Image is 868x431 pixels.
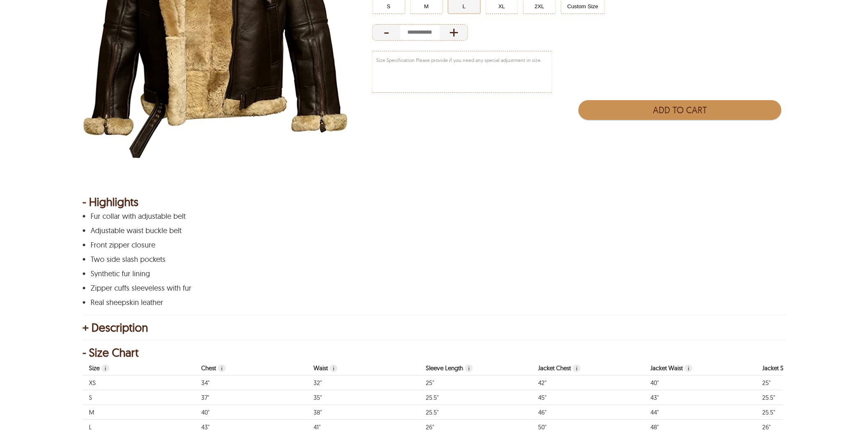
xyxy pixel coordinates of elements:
td: Measurement of finished jacket chest. Circular measurement. 45" [532,390,644,405]
button: Add to Cart [579,100,782,120]
span: Body sleeve length. [465,365,473,372]
td: Body waist. 38" [307,405,419,420]
td: Size S [82,390,195,405]
th: Body sleeve length. [419,361,532,376]
td: Measurement of finished jacket waist. Circular measurement. 40" [644,375,756,390]
th: Size [82,361,195,376]
div: Decrease Quantity of Item [372,24,400,41]
td: Measurement of finished jacket waist. Circular measurement. 44" [644,405,756,420]
td: Body chest. Circular measurement at about men's nipple height. 40" [195,405,307,420]
td: Body waist. 32" [307,375,419,390]
td: Body chest. Circular measurement at about men's nipple height. 37" [195,390,307,405]
textarea: Size Specification Please provide if you need any special adjustment in size. [373,51,552,92]
p: Synthetic fur lining [91,270,775,278]
p: Two side slash pockets [91,255,775,264]
td: Body sleeve length. 25.5" [419,390,532,405]
td: Measurement of finished jacket chest. Circular measurement. 42" [532,375,644,390]
span: Measurement of finished jacket waist. Circular measurement. [685,365,693,372]
td: Body sleeve length. 25" [419,375,532,390]
p: Front zipper closure [91,241,775,249]
th: Measurement of finished jacket chest. Circular measurement. [532,361,644,376]
td: Measurement of finished jacket waist. Circular measurement. 43" [644,390,756,405]
iframe: PayPal [579,124,781,142]
td: Size XS [82,375,195,390]
span: Body waist. [330,365,338,372]
p: Real sheepskin leather [91,298,775,307]
td: Body sleeve length. 25.5" [419,405,532,420]
td: Size M [82,405,195,420]
div: - Highlights [82,198,786,206]
span: Body chest. Circular measurement at about men's nipple height. [218,365,226,372]
th: Body chest. Circular measurement at about men's nipple height. [195,361,307,376]
th: Measurement of finished jacket waist. Circular measurement. [644,361,756,376]
td: Body chest. Circular measurement at about men's nipple height. 34" [195,375,307,390]
p: Zipper cuffs sleeveless with fur [91,284,775,292]
div: - Size Chart [82,348,786,357]
p: Adjustable waist buckle belt [91,227,775,235]
div: + Description [82,323,786,332]
div: Increase Quantity of Item [440,24,468,41]
span: Size [102,365,109,372]
td: Measurement of finished jacket chest. Circular measurement. 46" [532,405,644,420]
th: Body waist. [307,361,419,376]
p: Fur collar with adjustable belt [91,212,775,220]
span: Measurement of finished jacket chest. Circular measurement. [573,365,581,372]
td: Body waist. 35" [307,390,419,405]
